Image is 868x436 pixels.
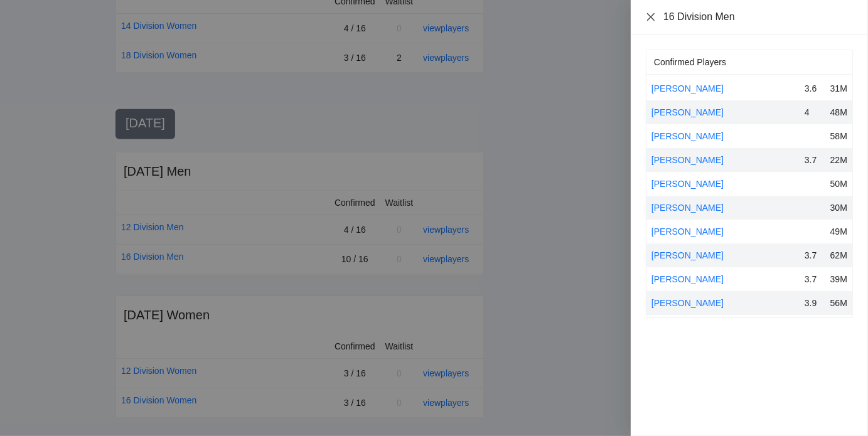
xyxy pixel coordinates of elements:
[828,272,847,286] div: 39M
[646,12,656,23] button: Close
[805,272,823,286] div: 3.7
[828,296,847,310] div: 56M
[663,10,853,24] div: 16 Division Men
[651,274,724,284] a: [PERSON_NAME]
[651,203,724,213] a: [PERSON_NAME]
[651,226,724,237] a: [PERSON_NAME]
[654,50,845,74] div: Confirmed Players
[828,105,847,119] div: 48M
[651,179,724,189] a: [PERSON_NAME]
[828,129,847,143] div: 58M
[651,83,724,93] a: [PERSON_NAME]
[828,177,847,191] div: 50M
[805,248,823,262] div: 3.7
[828,153,847,167] div: 22M
[651,250,724,260] a: [PERSON_NAME]
[828,248,847,262] div: 62M
[805,296,823,310] div: 3.9
[651,298,724,308] a: [PERSON_NAME]
[651,131,724,141] a: [PERSON_NAME]
[828,82,847,95] div: 31M
[805,153,823,167] div: 3.7
[651,107,724,117] a: [PERSON_NAME]
[646,12,656,22] span: close
[805,105,823,119] div: 4
[828,225,847,238] div: 49M
[651,155,724,165] a: [PERSON_NAME]
[828,201,847,215] div: 30M
[805,82,823,95] div: 3.6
